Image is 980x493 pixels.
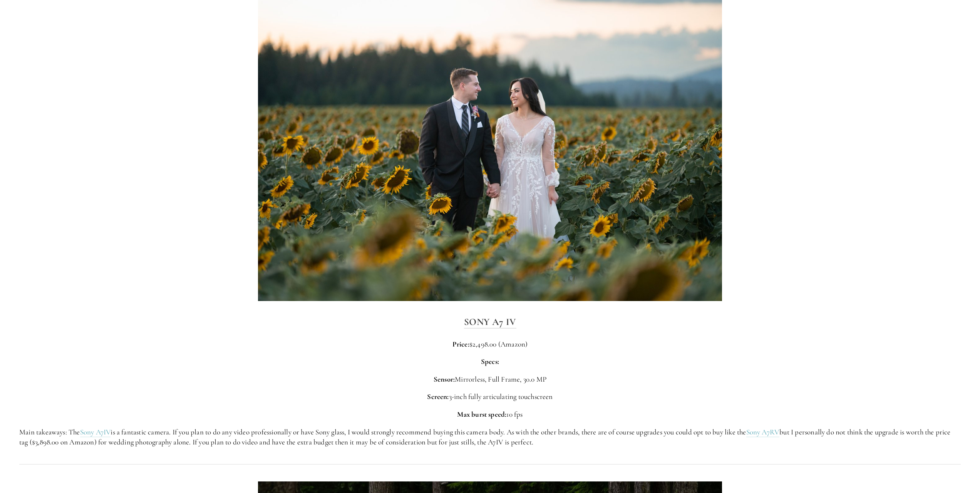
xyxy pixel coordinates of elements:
p: Mirrorless, Full Frame, 30.0 MP [19,374,961,385]
strong: Max burst speed: [457,410,506,419]
p: Main takeaways: The is a fantastic camera. If you plan to do any video professionally or have Son... [19,427,961,448]
strong: Screen: [427,392,449,401]
strong: Sensor: [434,375,455,384]
strong: Sony A7 IV [464,316,516,328]
strong: Price: [452,340,469,348]
a: Sony A7 IV [464,316,516,328]
p: $2,498.00 (Amazon) [19,339,961,350]
strong: Specs: [481,357,499,366]
a: Sony A7IV [80,427,111,437]
p: 3-inch fully articulating touchscreen [19,392,961,402]
a: Sony A7RV [746,427,780,437]
p: 10 fps [19,409,961,420]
